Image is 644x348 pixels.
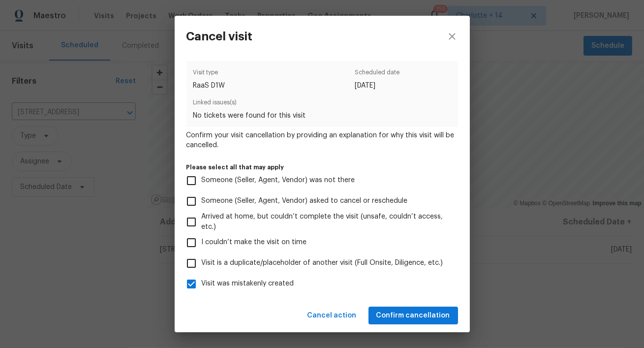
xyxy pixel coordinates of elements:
[202,175,355,186] span: Someone (Seller, Agent, Vendor) was not there
[376,310,450,322] span: Confirm cancellation
[193,67,225,81] span: Visit type
[193,81,225,91] span: RaaS D1W
[202,212,450,232] span: Arrived at home, but couldn’t complete the visit (unsafe, couldn’t access, etc.)
[368,307,458,325] button: Confirm cancellation
[355,67,399,81] span: Scheduled date
[186,130,458,150] span: Confirm your visit cancellation by providing an explanation for why this visit will be cancelled.
[202,258,443,268] span: Visit is a duplicate/placeholder of another visit (Full Onsite, Diligence, etc.)
[193,111,452,121] span: No tickets were found for this visit
[307,310,357,322] span: Cancel action
[202,237,307,248] span: I couldn’t make the visit on time
[186,164,458,170] label: Please select all that may apply
[193,97,452,111] span: Linked issues(s)
[202,279,294,289] span: Visit was mistakenly created
[355,81,399,91] span: [DATE]
[304,307,361,325] button: Cancel action
[434,16,470,57] button: close
[202,196,408,206] span: Someone (Seller, Agent, Vendor) asked to cancel or reschedule
[186,30,253,43] h3: Cancel visit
